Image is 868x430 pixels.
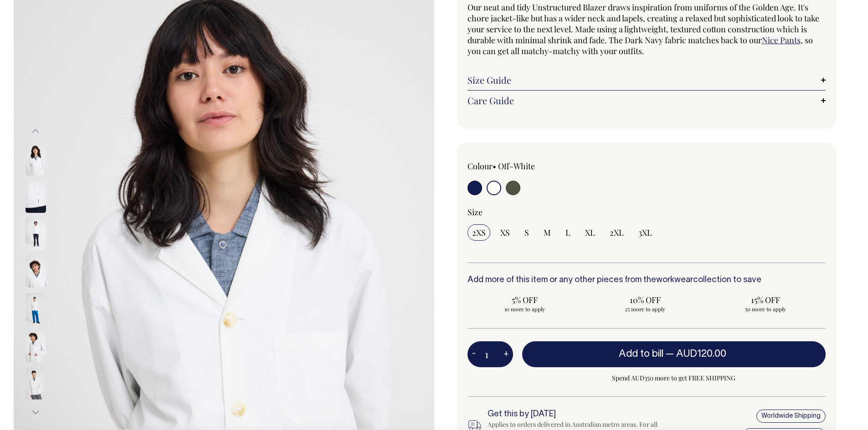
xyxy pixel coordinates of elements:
[565,227,570,238] span: L
[656,276,693,284] a: workwear
[496,224,514,241] input: XS
[467,75,826,86] a: Size Guide
[585,227,595,238] span: XL
[561,224,575,241] input: L
[467,276,826,285] h6: Add more of this item or any other pieces from the collection to save
[467,345,480,364] button: -
[472,294,578,305] span: 5% OFF
[762,35,801,46] a: Nice Pants
[592,294,698,305] span: 10% OFF
[467,224,490,241] input: 2XS
[26,330,46,362] img: off-white
[605,224,628,241] input: 2XL
[498,161,535,172] label: Off-White
[26,256,46,288] img: off-white
[713,305,818,313] span: 50 more to apply
[713,294,818,305] span: 15% OFF
[467,207,826,218] div: Size
[467,2,819,46] span: Our neat and tidy Unstructured Blazer draws inspiration from uniforms of the Golden Age. It's cho...
[634,224,657,241] input: 3XL
[472,305,578,313] span: 10 more to apply
[638,227,652,238] span: 3XL
[708,292,823,315] input: 15% OFF 50 more to apply
[610,227,624,238] span: 2XL
[26,368,46,400] img: off-white
[467,292,582,315] input: 5% OFF 10 more to apply
[499,345,513,364] button: +
[522,341,826,367] button: Add to bill —AUD120.00
[29,121,42,141] button: Previous
[467,35,813,56] span: , so you can get all matchy-matchy with your outfits.
[666,349,729,359] span: —
[472,227,486,238] span: 2XS
[467,95,826,106] a: Care Guide
[580,224,600,241] input: XL
[488,410,663,419] h6: Get this by [DATE]
[592,305,698,313] span: 25 more to apply
[26,218,46,250] img: off-white
[544,227,551,238] span: M
[500,227,510,238] span: XS
[619,349,663,359] span: Add to bill
[493,161,496,172] span: •
[524,227,529,238] span: S
[588,292,703,315] input: 10% OFF 25 more to apply
[539,224,555,241] input: M
[29,402,42,423] button: Next
[26,293,46,325] img: off-white
[520,224,534,241] input: S
[676,349,726,359] span: AUD120.00
[26,181,46,213] img: off-white
[467,161,611,172] div: Colour
[26,144,46,176] img: off-white
[522,373,826,384] span: Spend AUD350 more to get FREE SHIPPING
